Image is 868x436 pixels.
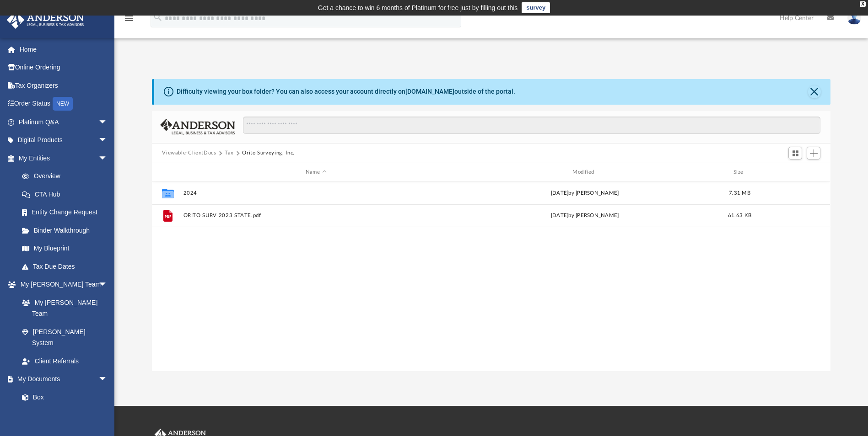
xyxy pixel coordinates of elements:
[13,323,117,352] a: [PERSON_NAME] System
[807,147,820,160] button: Add
[6,276,117,294] a: My [PERSON_NAME] Teamarrow_drop_down
[847,11,861,25] img: User Pic
[243,117,820,134] input: Search files and folders
[6,76,121,95] a: Tax Organizers
[13,388,112,406] a: Box
[13,221,121,239] a: Binder Walkthrough
[453,189,717,197] div: [DATE] by [PERSON_NAME]
[53,97,73,111] div: NEW
[6,131,121,149] a: Digital Productsarrow_drop_down
[808,85,821,98] button: Close
[162,149,216,157] button: Viewable-ClientDocs
[453,212,717,220] div: by [PERSON_NAME]
[225,149,234,157] button: Tax
[183,168,448,176] div: Name
[98,113,117,132] span: arrow_drop_down
[183,213,448,219] button: ORITO SURV 2023 STATE.pdf
[177,87,515,96] div: Difficulty viewing your box folder? You can also access your account directly on outside of the p...
[729,191,750,196] span: 7.31 MB
[156,168,179,176] div: id
[405,88,454,95] a: [DOMAIN_NAME]
[6,58,121,77] a: Online Ordering
[6,95,121,113] a: Order StatusNEW
[153,12,163,22] i: search
[242,149,295,157] button: Orito Surveying, Inc.
[98,276,117,294] span: arrow_drop_down
[6,40,121,58] a: Home
[183,190,448,196] button: 2024
[13,185,121,203] a: CTA Hub
[6,113,121,131] a: Platinum Q&Aarrow_drop_down
[13,239,117,258] a: My Blueprint
[551,213,569,218] span: [DATE]
[762,168,826,176] div: id
[152,181,830,371] div: grid
[13,167,121,186] a: Overview
[13,203,121,222] a: Entity Change Request
[452,168,717,176] div: Modified
[860,1,866,7] div: close
[13,293,112,323] a: My [PERSON_NAME] Team
[788,147,802,160] button: Switch to Grid View
[124,17,135,24] a: menu
[13,257,121,276] a: Tax Due Dates
[13,352,117,370] a: Client Referrals
[6,370,117,388] a: My Documentsarrow_drop_down
[98,370,117,389] span: arrow_drop_down
[124,13,135,24] i: menu
[722,168,758,176] div: Size
[728,213,751,218] span: 61.63 KB
[98,131,117,150] span: arrow_drop_down
[522,2,550,13] a: survey
[318,2,518,13] div: Get a chance to win 6 months of Platinum for free just by filling out this
[4,11,87,29] img: Anderson Advisors Platinum Portal
[98,149,117,168] span: arrow_drop_down
[6,149,121,167] a: My Entitiesarrow_drop_down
